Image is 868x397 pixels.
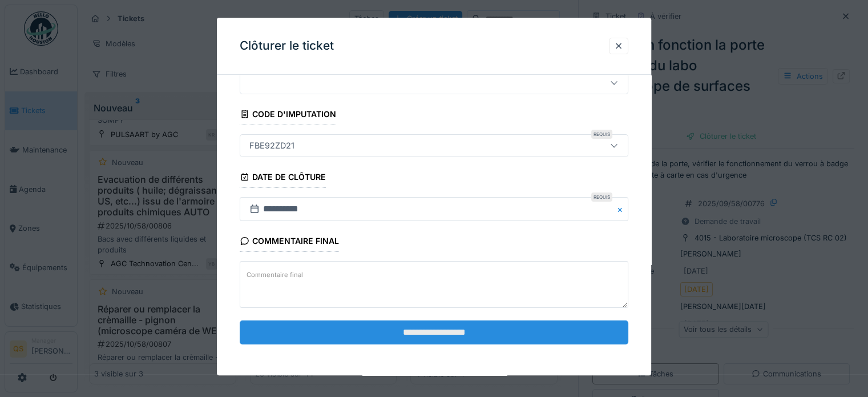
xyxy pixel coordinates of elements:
[240,233,339,252] div: Commentaire final
[244,268,305,282] label: Commentaire final
[240,39,334,53] h3: Clôturer le ticket
[240,169,326,188] div: Date de clôture
[591,130,612,139] div: Requis
[616,198,628,222] button: Close
[240,106,336,125] div: Code d'imputation
[245,139,299,152] div: FBE92ZD21
[591,193,612,202] div: Requis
